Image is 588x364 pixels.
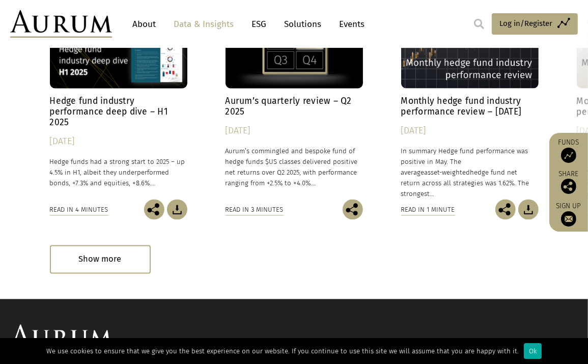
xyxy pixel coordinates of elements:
[343,199,363,219] img: Share this post
[50,3,187,200] a: Hedge Fund Data Hedge fund industry performance deep dive – H1 2025 [DATE] Hedge funds had a stro...
[495,199,516,219] img: Share this post
[226,124,363,138] div: [DATE]
[401,124,539,138] div: [DATE]
[50,96,187,128] h4: Hedge fund industry performance deep dive – H1 2025
[401,204,455,215] div: Read in 1 minute
[50,245,151,273] div: Show more
[10,324,112,352] img: Aurum Logo
[226,96,363,117] h4: Aurum’s quarterly review – Q2 2025
[127,15,161,34] a: About
[334,15,365,34] a: Events
[401,3,539,200] a: Hedge Fund Data Monthly hedge fund industry performance review – [DATE] [DATE] In summary Hedge f...
[474,19,484,29] img: search.svg
[554,202,583,227] a: Sign up
[561,148,576,163] img: Access Funds
[492,13,578,35] a: Log in/Register
[425,169,470,176] span: asset-weighted
[554,138,583,163] a: Funds
[226,3,363,200] a: Insights Aurum’s quarterly review – Q2 2025 [DATE] Aurum’s commingled and bespoke fund of hedge f...
[518,199,539,219] img: Download Article
[226,146,363,189] p: Aurum’s commingled and bespoke fund of hedge funds $US classes delivered positive net returns ove...
[561,211,576,227] img: Sign up to our newsletter
[167,199,187,219] img: Download Article
[561,179,576,194] img: Share this post
[499,17,552,30] span: Log in/Register
[554,171,583,194] div: Share
[524,343,542,359] div: Ok
[226,204,284,215] div: Read in 3 minutes
[50,156,187,188] p: Hedge funds had a strong start to 2025 – up 4.5% in H1, albeit they underperformed bonds, +7.3% a...
[279,15,326,34] a: Solutions
[169,15,239,34] a: Data & Insights
[246,15,271,34] a: ESG
[50,134,187,149] div: [DATE]
[401,96,539,117] h4: Monthly hedge fund industry performance review – [DATE]
[50,204,108,215] div: Read in 4 minutes
[10,10,112,38] img: Aurum
[144,199,164,219] img: Share this post
[401,146,539,200] p: In summary Hedge fund performance was positive in May. The average hedge fund net return across a...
